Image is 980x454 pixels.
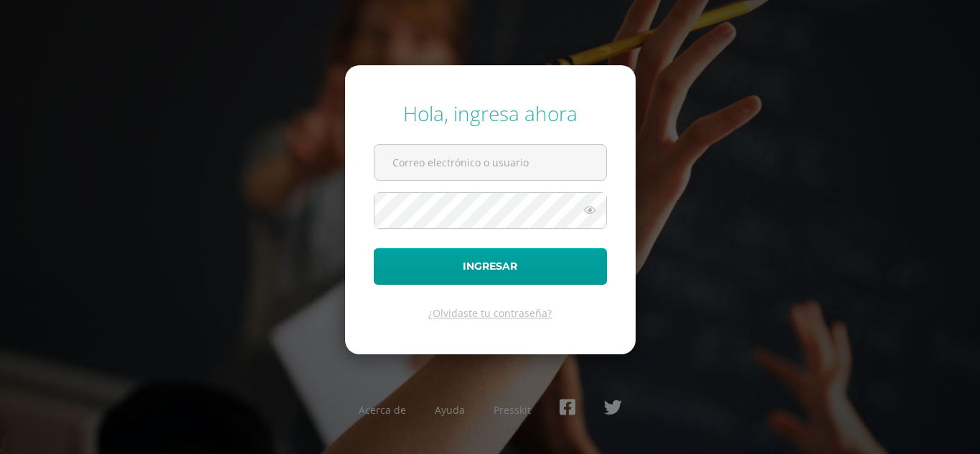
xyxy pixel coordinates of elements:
[428,306,552,320] a: ¿Olvidaste tu contraseña?
[374,248,607,285] button: Ingresar
[374,100,607,127] div: Hola, ingresa ahora
[494,403,531,417] a: Presskit
[435,403,465,417] a: Ayuda
[374,145,606,180] input: Correo electrónico o usuario
[359,403,406,417] a: Acerca de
